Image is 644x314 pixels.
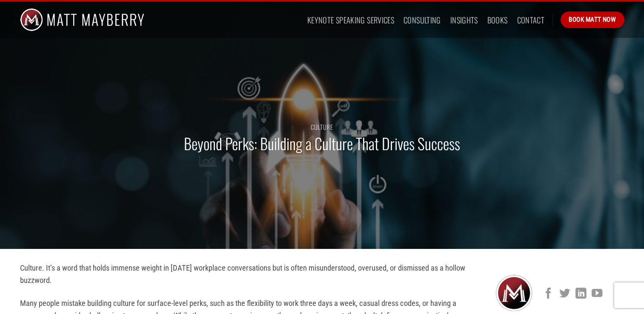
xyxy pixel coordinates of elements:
a: Follow on Twitter [559,288,570,300]
a: Follow on LinkedIn [575,288,586,300]
a: Book Matt Now [561,11,624,28]
img: Matt Mayberry [20,2,145,38]
h1: Beyond Perks: Building a Culture That Drives Success [184,134,460,154]
a: Insights [450,12,478,28]
a: Culture [311,122,333,131]
a: Contact [517,12,545,28]
a: Follow on Facebook [543,288,554,300]
span: Book Matt Now [569,14,616,25]
p: Culture. It’s a word that holds immense weight in [DATE] workplace conversations but is often mis... [20,262,467,287]
a: Keynote Speaking Services [307,12,394,28]
a: Books [487,12,508,28]
a: Consulting [404,12,441,28]
a: Follow on YouTube [592,288,602,300]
